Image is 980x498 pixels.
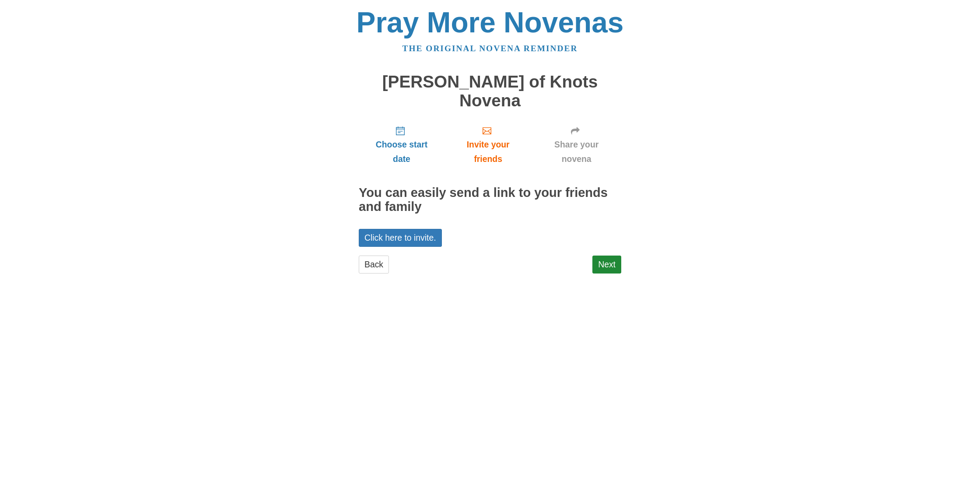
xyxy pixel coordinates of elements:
span: Invite your friends [453,137,523,166]
a: Invite your friends [444,119,532,171]
a: Pray More Novenas [357,6,624,39]
h2: You can easily send a link to your friends and family [359,186,621,214]
a: Next [592,256,621,274]
h1: [PERSON_NAME] of Knots Novena [359,73,621,110]
a: Share your novena [532,119,621,171]
span: Share your novena [540,137,612,166]
a: Click here to invite. [359,229,442,247]
a: Back [359,256,389,274]
span: Choose start date [367,137,436,166]
a: The original novena reminder [402,44,578,53]
a: Choose start date [359,119,444,171]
